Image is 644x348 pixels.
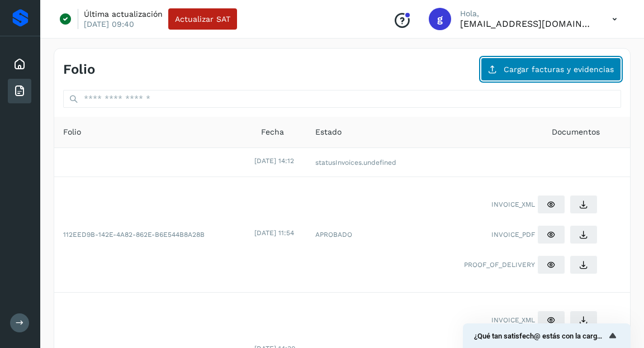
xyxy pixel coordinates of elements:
[63,61,95,78] h4: Folio
[175,15,230,23] span: Actualizar SAT
[491,230,535,240] span: INVOICE_PDF
[504,65,614,73] span: Cargar facturas y evidencias
[63,126,81,138] span: Folio
[54,177,252,293] td: 112EED9B-142E-4A82-862E-B6E544B8A28B
[491,315,535,325] span: INVOICE_XML
[254,156,304,166] div: [DATE] 14:12
[474,329,619,342] button: Mostrar encuesta - ¿Qué tan satisfech@ estás con la carga de tus facturas?
[491,199,535,209] span: INVOICE_XML
[84,19,134,29] p: [DATE] 09:40
[552,126,600,138] span: Documentos
[464,260,535,270] span: PROOF_OF_DELIVERY
[306,148,425,177] td: statusInvoices.undefined
[168,8,237,30] button: Actualizar SAT
[254,228,304,238] div: [DATE] 11:54
[474,332,606,340] span: ¿Qué tan satisfech@ estás con la carga de tus facturas?
[306,177,425,293] td: APROBADO
[8,52,31,77] div: Inicio
[460,9,594,18] p: Hola,
[84,9,163,19] p: Última actualización
[8,79,31,103] div: Facturas
[481,58,621,81] button: Cargar facturas y evidencias
[315,126,342,138] span: Estado
[261,126,284,138] span: Fecha
[460,18,594,29] p: gdl_silver@hotmail.com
